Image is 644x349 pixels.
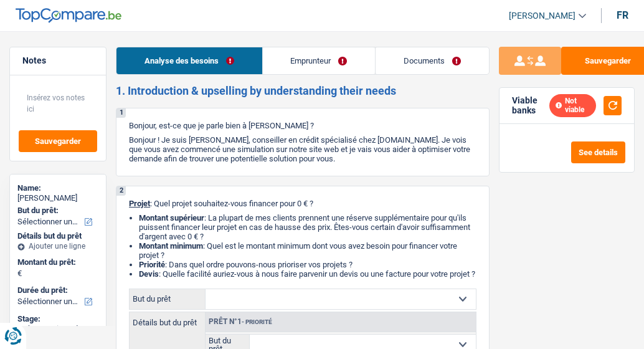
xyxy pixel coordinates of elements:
[139,260,476,269] li: : Dans quel ordre pouvons-nous prioriser vos projets ?
[17,206,96,216] label: But du prêt:
[509,11,575,21] span: [PERSON_NAME]
[129,199,150,208] span: Projet
[17,242,98,251] div: Ajouter une ligne
[549,94,596,117] div: Not viable
[22,55,93,66] h5: Notes
[116,108,126,118] div: 1
[16,8,121,23] img: TopCompare Logo
[35,137,81,145] span: Sauvegarder
[130,312,205,327] label: Détails but du prêt
[139,241,476,260] li: : Quel est le montant minimum dont vous avez besoin pour financer votre projet ?
[263,47,376,74] a: Emprunteur
[116,84,490,98] h2: 1. Introduction & upselling by understanding their needs
[17,183,98,193] div: Name:
[139,269,159,279] span: Devis
[129,199,476,208] p: : Quel projet souhaitez-vous financer pour 0 € ?
[17,285,96,295] label: Durée du prêt:
[242,318,272,325] span: - Priorité
[139,213,204,222] strong: Montant supérieur
[17,193,98,203] div: [PERSON_NAME]
[17,314,98,324] div: Stage:
[499,6,586,26] a: [PERSON_NAME]
[139,241,203,251] strong: Montant minimum
[571,141,625,163] button: See details
[129,121,476,130] p: Bonjour, est-ce que je parle bien à [PERSON_NAME] ?
[129,135,476,163] p: Bonjour ! Je suis [PERSON_NAME], conseiller en crédit spécialisé chez [DOMAIN_NAME]. Je vois que ...
[17,231,98,241] div: Détails but du prêt
[139,213,476,241] li: : La plupart de mes clients prennent une réserve supplémentaire pour qu'ils puissent financer leu...
[17,257,96,267] label: Montant du prêt:
[17,324,98,334] div: To be reactivated
[17,269,22,279] span: €
[139,260,165,269] strong: Priorité
[139,269,476,279] li: : Quelle facilité auriez-vous à nous faire parvenir un devis ou une facture pour votre projet ?
[512,95,549,117] div: Viable banks
[19,130,97,152] button: Sauvegarder
[206,318,275,326] div: Prêt n°1
[116,47,262,74] a: Analyse des besoins
[376,47,489,74] a: Documents
[130,289,206,309] label: But du prêt
[116,186,126,196] div: 2
[617,9,628,21] div: fr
